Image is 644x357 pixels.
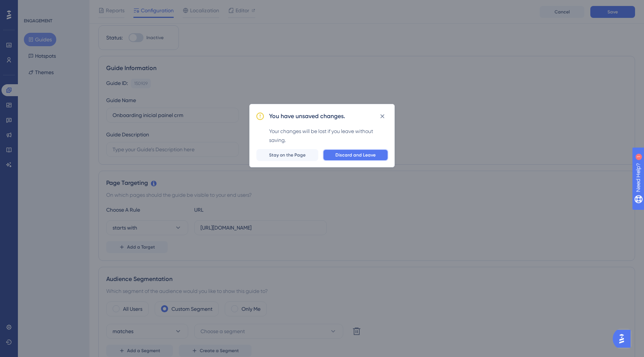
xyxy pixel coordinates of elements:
div: Your changes will be lost if you leave without saving. [269,127,388,145]
span: Need Help? [18,2,47,11]
h2: You have unsaved changes. [269,112,345,121]
div: 1 [52,4,54,10]
iframe: UserGuiding AI Assistant Launcher [613,328,635,350]
span: Discard and Leave [335,152,376,158]
span: Stay on the Page [269,152,306,158]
